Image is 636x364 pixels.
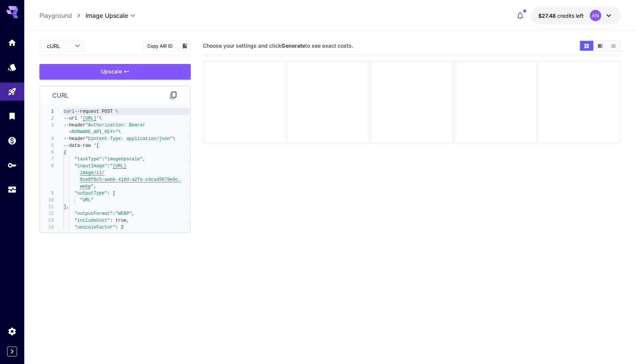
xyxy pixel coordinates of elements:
span: ], [64,204,69,210]
span: : 2 [115,225,124,230]
div: 6 [40,149,54,156]
div: Playground [8,87,17,96]
button: Show media in video view [594,41,607,51]
div: 10 [40,197,54,204]
span: , [143,157,145,162]
div: 7 [40,156,54,163]
span: Upscale [101,67,122,76]
div: 3 [40,122,54,129]
div: 8 [40,163,54,170]
span: Image Upscale [86,11,128,20]
span: \ [99,116,102,121]
span: , [132,211,134,216]
span: "upscaleFactor" [75,225,115,230]
div: 13 [40,217,54,224]
span: <RUNWARE_API_KEY>" [69,129,118,135]
span: Choose your settings and click to see exact costs. [203,42,353,49]
button: $27.47543AN [531,7,621,24]
span: --request POST \ [75,109,118,114]
div: Wallet [8,136,17,145]
button: Copy AIR ID [143,40,177,51]
div: 2 [40,115,54,122]
span: image/ii/ [80,170,105,176]
span: , [94,184,97,189]
span: "taskType" [75,157,102,162]
span: [URL] [113,163,126,169]
p: curl [52,91,69,100]
div: API Keys [8,160,17,170]
span: "Authorization: Bearer [86,123,145,128]
button: Show media in list view [607,41,620,51]
div: Usage [8,185,17,194]
span: { [64,150,66,155]
span: "outputFormat" [75,211,113,216]
div: 9 [40,190,54,197]
div: 4 [40,135,54,142]
span: \ [173,136,175,142]
span: : [ [108,191,116,196]
div: Library [8,111,17,121]
div: AN [590,10,601,21]
span: --data-raw '[ [64,143,99,148]
div: Show media in grid viewShow media in video viewShow media in list view [579,40,621,51]
div: Models [8,62,17,72]
div: 12 [40,210,54,217]
button: Upscale [39,64,191,79]
span: : true, [110,218,129,223]
div: 5 [40,142,54,149]
span: webp [80,184,91,189]
span: "inputImage" [75,163,107,169]
div: 11 [40,204,54,210]
span: $27.48 [538,12,557,19]
div: $27.47543 [538,12,584,20]
div: Settings [8,327,17,336]
div: Home [8,38,17,47]
a: Playground [39,11,72,20]
b: Generate [281,42,305,49]
span: 6ce8f6c5-aebb-418d-a2fe-c4ca49679e9c. [80,177,181,182]
span: : [102,157,104,162]
span: --header [64,136,86,142]
span: : [113,211,115,216]
span: "outputType" [75,191,107,196]
span: "Content-Type: application/json" [86,136,173,142]
span: [URL] [83,116,97,121]
span: " [91,184,94,189]
span: "WEBP" [115,211,132,216]
span: --header [64,123,86,128]
span: credits left [557,12,584,19]
div: 14 [40,224,54,231]
button: Show media in grid view [580,41,593,51]
span: "includeCost" [75,218,110,223]
span: : [108,163,110,169]
span: ' [97,116,99,121]
span: "imageUpscale" [104,157,143,162]
nav: breadcrumb [39,11,86,20]
span: cURL [47,42,70,50]
span: curl [64,109,75,114]
span: \ [118,129,121,135]
button: Add to library [181,41,188,50]
div: 1 [40,108,54,115]
button: Expand sidebar [7,347,17,356]
span: "URL" [80,198,94,203]
span: " [110,163,113,169]
span: --url ' [64,116,83,121]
